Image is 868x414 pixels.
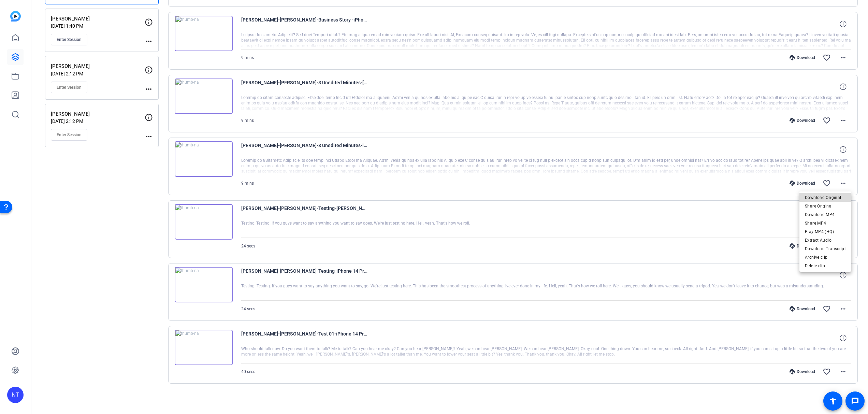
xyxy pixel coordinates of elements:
span: Download Transcript [805,245,846,253]
span: Extract Audio [805,236,846,244]
span: Archive clip [805,253,846,261]
span: Delete clip [805,262,846,270]
span: Download MP4 [805,211,846,219]
span: Play MP4 (HQ) [805,228,846,236]
span: Share MP4 [805,219,846,227]
span: Download Original [805,194,846,202]
span: Share Original [805,202,846,210]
